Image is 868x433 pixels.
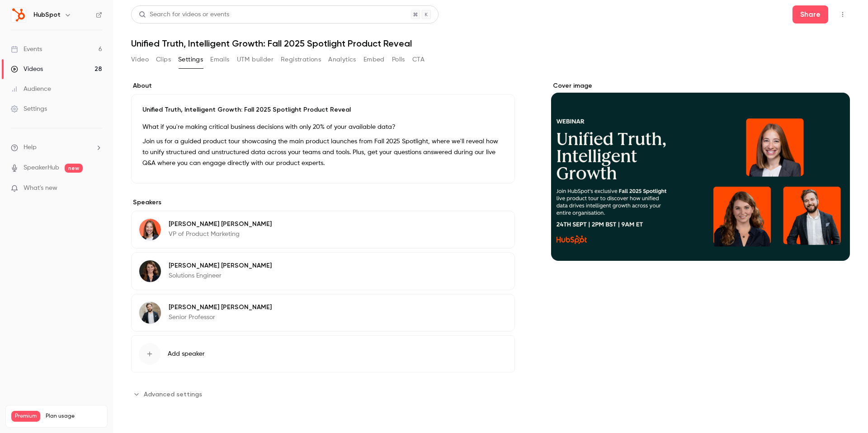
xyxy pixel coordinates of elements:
[11,143,102,152] li: help-dropdown-opener
[142,122,504,132] p: What if you're making critical business decisions with only 20% of your available data?
[392,52,405,67] button: Polls
[131,335,515,372] button: Add speaker
[139,302,161,324] img: Aaron Schmaltz
[91,184,102,193] iframe: Noticeable Trigger
[11,104,47,113] div: Settings
[11,65,43,74] div: Videos
[210,52,229,67] button: Emails
[131,38,850,49] h1: Unified Truth, Intelligent Growth: Fall 2025 Spotlight Product Reveal
[131,52,149,67] button: Video
[46,413,102,420] span: Plan usage
[793,5,828,24] button: Share
[156,52,171,67] button: Clips
[142,105,504,114] p: Unified Truth, Intelligent Growth: Fall 2025 Spotlight Product Reveal
[139,260,161,282] img: Eveline Wulff
[551,81,850,90] label: Cover image
[131,198,515,207] label: Speakers
[169,271,272,280] p: Solutions Engineer
[11,85,51,94] div: Audience
[11,411,40,422] span: Premium
[24,184,57,193] span: What's new
[131,387,515,401] section: Advanced settings
[835,7,850,22] button: Top Bar Actions
[237,52,274,67] button: UTM builder
[11,8,26,22] img: HubSpot
[169,230,272,239] p: VP of Product Marketing
[169,313,272,322] p: Senior Professor
[139,219,161,240] img: Rachel Leist
[169,220,272,229] p: [PERSON_NAME] [PERSON_NAME]
[11,45,42,54] div: Events
[24,163,59,173] a: SpeakerHub
[131,81,515,90] label: About
[131,211,515,249] div: Rachel Leist[PERSON_NAME] [PERSON_NAME]VP of Product Marketing
[131,387,208,401] button: Advanced settings
[24,143,37,152] span: Help
[169,261,272,270] p: [PERSON_NAME] [PERSON_NAME]
[139,10,229,19] div: Search for videos or events
[168,349,205,358] span: Add speaker
[169,303,272,312] p: [PERSON_NAME] [PERSON_NAME]
[144,390,202,399] span: Advanced settings
[551,81,850,261] section: Cover image
[328,52,356,67] button: Analytics
[412,52,425,67] button: CTA
[363,52,385,67] button: Embed
[131,294,515,332] div: Aaron Schmaltz[PERSON_NAME] [PERSON_NAME]Senior Professor
[65,164,83,173] span: new
[178,52,203,67] button: Settings
[281,52,321,67] button: Registrations
[131,252,515,290] div: Eveline Wulff[PERSON_NAME] [PERSON_NAME]Solutions Engineer
[142,136,504,169] p: Join us for a guided product tour showcasing the main product launches from Fall 2025 Spotlight, ...
[33,10,61,19] h6: HubSpot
